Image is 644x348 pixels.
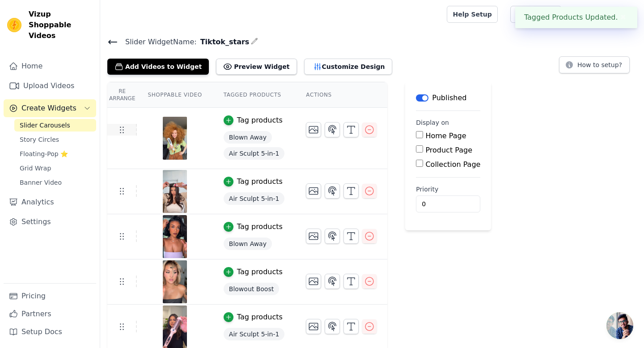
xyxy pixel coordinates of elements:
span: Air Sculpt 5-in-1 [224,192,285,205]
button: Close [618,12,628,23]
img: vizup-images-bfbd.png [162,170,187,213]
button: Tag products [224,312,283,323]
a: Partners [4,305,96,323]
button: Customize Design [304,59,392,75]
button: How to setup? [559,56,630,73]
a: Setup Docs [4,323,96,341]
span: Create Widgets [21,103,76,114]
div: Tag products [237,115,283,126]
button: Change Thumbnail [306,274,321,289]
div: Open chat [606,312,633,339]
button: Change Thumbnail [306,319,321,334]
span: Grid Wrap [20,164,51,173]
a: Pricing [4,287,96,305]
div: Tagged Products Updated. [515,7,637,28]
span: Vizup Shoppable Videos [29,9,93,41]
legend: Display on [416,118,449,127]
button: Tag products [224,115,283,126]
button: Change Thumbnail [306,229,321,244]
a: Settings [4,213,96,231]
div: Tag products [237,267,283,277]
span: Slider Carousels [20,121,70,130]
img: vizup-images-ebb8.png [162,117,187,160]
span: Story Circles [20,135,59,144]
a: Analytics [4,193,96,211]
a: Floating-Pop ⭐ [14,148,96,160]
button: Preview Widget [216,59,297,75]
p: Published [432,93,466,103]
a: Slider Carousels [14,119,96,132]
div: Tag products [237,176,283,187]
a: How to setup? [559,63,630,71]
a: Help Setup [447,6,497,23]
span: Banner Video [20,178,62,187]
button: W wavytalktester [569,6,637,22]
a: Grid Wrap [14,162,96,174]
button: Tag products [224,267,283,277]
button: Tag products [224,221,283,232]
button: Add Videos to Widget [107,59,209,75]
button: Change Thumbnail [306,122,321,137]
a: Book Demo [510,6,562,23]
span: Air Sculpt 5-in-1 [224,328,285,340]
button: Change Thumbnail [306,183,321,199]
th: Tagged Products [213,82,296,108]
a: Home [4,57,96,75]
div: Tag products [237,312,283,323]
span: Slider Widget Name: [118,37,197,47]
span: Blown Away [224,131,272,144]
button: Create Widgets [4,99,96,117]
span: Floating-Pop ⭐ [20,149,68,158]
button: Tag products [224,176,283,187]
th: Re Arrange [107,82,137,108]
a: Banner Video [14,176,96,189]
span: Blown Away [224,238,272,250]
img: vizup-images-a32a.png [162,260,187,303]
a: Story Circles [14,133,96,146]
label: Home Page [425,132,466,140]
a: Upload Videos [4,77,96,95]
label: Collection Page [425,160,480,169]
img: vizup-images-405b.png [162,215,187,258]
label: Priority [416,185,480,194]
span: Air Sculpt 5-in-1 [224,147,285,160]
div: Tag products [237,221,283,232]
th: Shoppable Video [137,82,212,108]
label: Product Page [425,146,472,154]
span: Blowout Boost [224,283,279,295]
p: wavytalktester [583,6,637,22]
img: Vizup [7,18,21,32]
span: Tiktok_stars [197,37,250,47]
th: Actions [295,82,387,108]
div: Edit Name [251,36,258,48]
